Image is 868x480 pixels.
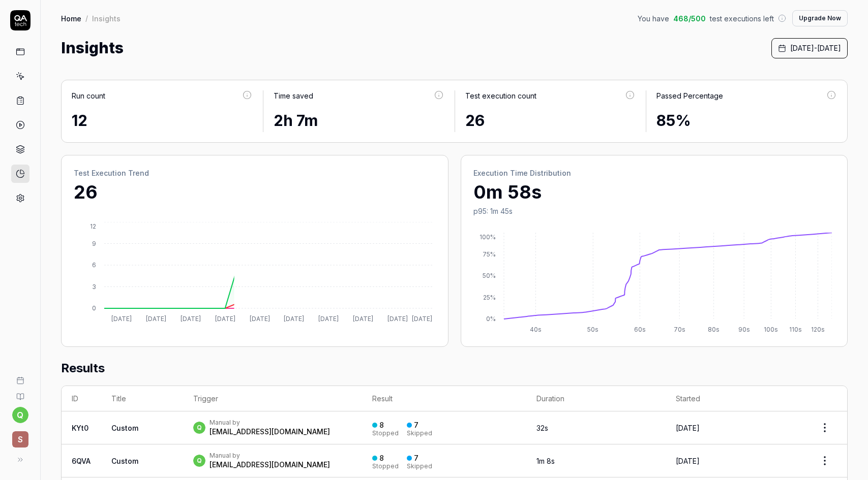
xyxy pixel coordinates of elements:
[72,457,91,465] a: 6QVA
[274,90,313,101] div: Time saved
[111,457,138,465] span: Custom
[483,294,496,301] tspan: 25%
[414,454,418,463] div: 7
[486,315,496,323] tspan: 0%
[483,272,496,279] tspan: 50%
[676,457,700,465] time: [DATE]
[414,421,418,430] div: 7
[12,431,28,447] span: S
[666,386,802,411] th: Started
[379,421,384,430] div: 8
[536,457,555,465] time: 1m 8s
[101,386,183,411] th: Title
[372,430,399,436] div: Stopped
[61,37,124,59] h1: Insights
[362,386,526,411] th: Result
[656,90,723,101] div: Passed Percentage
[412,315,432,323] tspan: [DATE]
[789,326,801,333] tspan: 110s
[387,315,408,323] tspan: [DATE]
[250,315,270,323] tspan: [DATE]
[183,386,362,411] th: Trigger
[407,430,432,436] div: Skipped
[62,386,101,411] th: ID
[465,109,636,132] div: 26
[85,13,88,23] div: /
[74,168,436,178] h2: Test Execution Trend
[673,13,706,24] span: 468 / 500
[90,222,96,230] tspan: 12
[710,13,774,24] span: test executions left
[526,386,666,411] th: Duration
[792,10,848,26] button: Upgrade Now
[673,326,685,333] tspan: 70s
[318,315,339,323] tspan: [DATE]
[634,326,645,333] tspan: 60s
[12,407,28,423] button: q
[193,455,205,467] span: q
[111,424,138,432] span: Custom
[92,13,121,23] div: Insights
[738,326,750,333] tspan: 90s
[61,359,848,386] h2: Results
[811,326,824,333] tspan: 120s
[656,109,837,132] div: 85%
[638,13,669,24] span: You have
[771,38,848,58] button: [DATE]-[DATE]
[4,423,36,450] button: S
[61,13,81,23] a: Home
[92,240,96,247] tspan: 9
[284,315,304,323] tspan: [DATE]
[92,304,96,312] tspan: 0
[372,463,399,469] div: Stopped
[379,454,384,463] div: 8
[790,43,841,53] span: [DATE] - [DATE]
[473,206,835,216] p: p95: 1m 45s
[407,463,432,469] div: Skipped
[146,315,166,323] tspan: [DATE]
[193,422,205,434] span: q
[92,261,96,269] tspan: 6
[215,315,235,323] tspan: [DATE]
[587,326,598,333] tspan: 50s
[483,250,496,258] tspan: 75%
[465,90,536,101] div: Test execution count
[72,424,88,432] a: KYt0
[4,385,36,401] a: Documentation
[764,326,778,333] tspan: 100s
[274,109,444,132] div: 2h 7m
[473,178,835,206] p: 0m 58s
[209,452,330,460] div: Manual by
[530,326,542,333] tspan: 40s
[72,90,105,101] div: Run count
[676,424,700,432] time: [DATE]
[181,315,201,323] tspan: [DATE]
[536,424,548,432] time: 32s
[92,283,96,291] tspan: 3
[473,168,835,178] h2: Execution Time Distribution
[209,427,330,437] div: [EMAIL_ADDRESS][DOMAIN_NAME]
[111,315,132,323] tspan: [DATE]
[209,419,330,427] div: Manual by
[72,109,253,132] div: 12
[4,368,36,385] a: Book a call with us
[353,315,373,323] tspan: [DATE]
[209,460,330,470] div: [EMAIL_ADDRESS][DOMAIN_NAME]
[708,326,720,333] tspan: 80s
[74,178,436,206] p: 26
[480,233,496,241] tspan: 100%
